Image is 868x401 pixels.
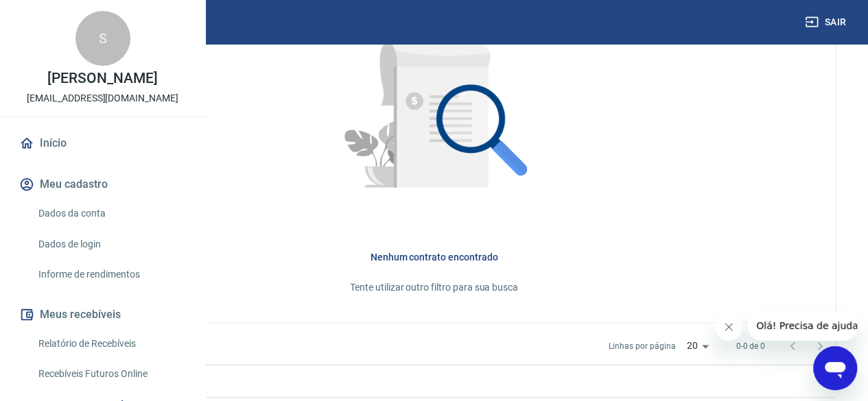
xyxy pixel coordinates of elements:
h6: Nenhum contrato encontrado [55,250,813,264]
iframe: Fechar mensagem [715,313,742,341]
button: Meu cadastro [16,169,189,199]
a: Dados de login [33,230,189,258]
a: Início [16,128,189,158]
button: Sair [802,10,852,35]
div: S [75,11,130,66]
a: Relatório de Recebíveis [33,330,189,358]
p: 0-0 de 0 [736,340,765,352]
a: Dados da conta [33,199,189,228]
p: [PERSON_NAME] [47,71,157,86]
a: Recebíveis Futuros Online [33,360,189,388]
span: Tente utilizar outro filtro para sua busca [350,282,518,293]
button: Meus recebíveis [16,300,189,330]
iframe: Mensagem da empresa [748,311,857,341]
p: [EMAIL_ADDRESS][DOMAIN_NAME] [27,91,178,106]
a: Informe de rendimentos [33,260,189,289]
span: Olá! Precisa de ajuda? [8,10,115,21]
p: Linhas por página [609,340,675,352]
iframe: Botão para abrir a janela de mensagens [813,346,857,390]
div: 20 [681,336,714,356]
